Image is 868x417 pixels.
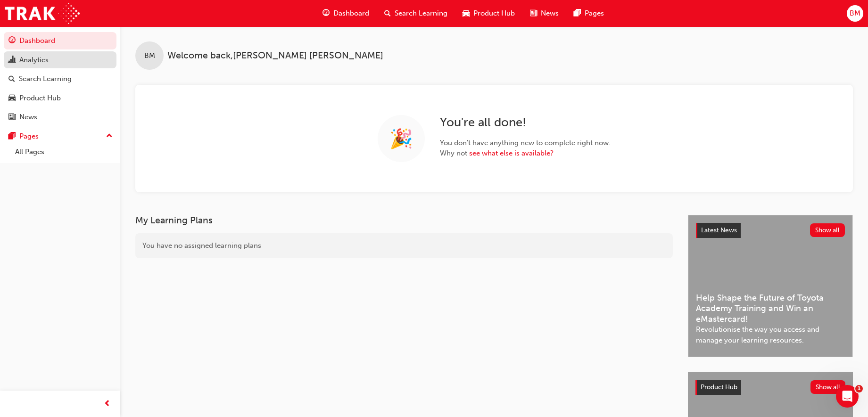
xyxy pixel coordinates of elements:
[19,55,49,65] div: Analytics
[463,8,470,19] span: car-icon
[469,149,554,157] a: see what else is available?
[696,293,845,325] span: Help Shape the Future of Toyota Academy Training and Win an eMastercard!
[847,5,863,22] button: BM
[135,233,673,258] div: You have no assigned learning plans
[11,145,116,159] a: All Pages
[574,8,581,19] span: pages-icon
[8,132,16,141] span: pages-icon
[4,51,116,69] a: Analytics
[522,4,566,23] a: news-iconNews
[855,385,863,392] span: 1
[696,324,845,345] span: Revolutionise the way you access and manage your learning resources.
[19,74,72,84] div: Search Learning
[8,94,16,103] span: car-icon
[333,8,369,19] span: Dashboard
[389,133,413,144] span: 🎉
[322,8,330,19] span: guage-icon
[4,128,116,145] button: Pages
[135,215,673,226] h3: My Learning Plans
[541,8,559,19] span: News
[5,3,80,24] img: Trak
[8,113,16,122] span: news-icon
[701,383,737,391] span: Product Hub
[4,90,116,107] a: Product Hub
[19,131,39,142] div: Pages
[4,30,116,128] button: DashboardAnalyticsSearch LearningProduct HubNews
[701,226,737,234] span: Latest News
[8,56,16,65] span: chart-icon
[8,75,15,83] span: search-icon
[810,223,845,237] button: Show all
[810,380,846,394] button: Show all
[395,8,447,19] span: Search Learning
[377,4,455,23] a: search-iconSearch Learning
[440,148,611,159] span: Why not
[850,8,860,19] span: BM
[566,4,612,23] a: pages-iconPages
[106,130,113,142] span: up-icon
[4,32,116,49] a: Dashboard
[19,93,61,104] div: Product Hub
[384,8,391,19] span: search-icon
[688,215,853,357] a: Latest NewsShow allHelp Shape the Future of Toyota Academy Training and Win an eMastercard!Revolu...
[144,50,155,61] span: BM
[167,50,383,61] span: Welcome back , [PERSON_NAME] [PERSON_NAME]
[104,398,111,410] span: prev-icon
[473,8,515,19] span: Product Hub
[530,8,537,19] span: news-icon
[19,112,37,123] div: News
[8,37,16,45] span: guage-icon
[585,8,604,19] span: Pages
[440,138,611,148] span: You don't have anything new to complete right now.
[695,380,845,395] a: Product HubShow all
[4,70,116,88] a: Search Learning
[455,4,522,23] a: car-iconProduct Hub
[440,115,611,130] h2: You're all done!
[4,108,116,126] a: News
[696,223,845,238] a: Latest NewsShow all
[836,385,859,408] iframe: Intercom live chat
[315,4,377,23] a: guage-iconDashboard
